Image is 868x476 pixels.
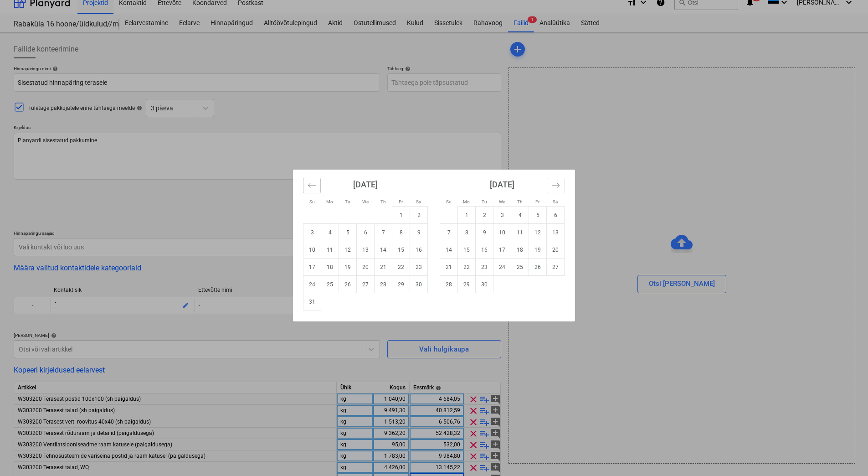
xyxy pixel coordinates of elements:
[529,224,547,241] td: Friday, September 12, 2025
[309,199,315,204] small: Su
[476,207,493,224] td: Tuesday, September 2, 2025
[339,259,357,276] td: Tuesday, August 19, 2025
[375,224,392,241] td: Thursday, August 7, 2025
[490,180,514,189] strong: [DATE]
[321,259,339,276] td: Monday, August 18, 2025
[547,259,565,276] td: Saturday, September 27, 2025
[493,207,511,224] td: Wednesday, September 3, 2025
[353,180,378,189] strong: [DATE]
[458,276,476,293] td: Monday, September 29, 2025
[410,224,428,241] td: Saturday, August 9, 2025
[511,241,529,259] td: Thursday, September 18, 2025
[293,170,575,321] div: Calendar
[410,276,428,293] td: Saturday, August 30, 2025
[357,259,375,276] td: Wednesday, August 20, 2025
[458,207,476,224] td: Monday, September 1, 2025
[380,199,386,204] small: Th
[547,241,565,259] td: Saturday, September 20, 2025
[463,199,470,204] small: Mo
[410,259,428,276] td: Saturday, August 23, 2025
[476,276,493,293] td: Tuesday, September 30, 2025
[446,199,452,204] small: Su
[303,276,321,293] td: Sunday, August 24, 2025
[410,207,428,224] td: Saturday, August 2, 2025
[303,293,321,310] td: Sunday, August 31, 2025
[547,224,565,241] td: Saturday, September 13, 2025
[357,224,375,241] td: Wednesday, August 6, 2025
[392,241,410,259] td: Friday, August 15, 2025
[440,259,458,276] td: Sunday, September 21, 2025
[339,276,357,293] td: Tuesday, August 26, 2025
[440,276,458,293] td: Sunday, September 28, 2025
[493,241,511,259] td: Wednesday, September 17, 2025
[529,241,547,259] td: Friday, September 19, 2025
[458,259,476,276] td: Monday, September 22, 2025
[482,199,487,204] small: Tu
[392,276,410,293] td: Friday, August 29, 2025
[511,207,529,224] td: Thursday, September 4, 2025
[493,259,511,276] td: Wednesday, September 24, 2025
[375,241,392,259] td: Thursday, August 14, 2025
[392,259,410,276] td: Friday, August 22, 2025
[303,241,321,259] td: Sunday, August 10, 2025
[303,178,321,193] button: Move backward to switch to the previous month.
[321,224,339,241] td: Monday, August 4, 2025
[458,241,476,259] td: Monday, September 15, 2025
[553,199,558,204] small: Sa
[303,224,321,241] td: Sunday, August 3, 2025
[321,241,339,259] td: Monday, August 11, 2025
[392,224,410,241] td: Friday, August 8, 2025
[476,241,493,259] td: Tuesday, September 16, 2025
[511,224,529,241] td: Thursday, September 11, 2025
[345,199,350,204] small: Tu
[303,259,321,276] td: Sunday, August 17, 2025
[547,178,565,193] button: Move forward to switch to the next month.
[476,259,493,276] td: Tuesday, September 23, 2025
[375,276,392,293] td: Thursday, August 28, 2025
[493,224,511,241] td: Wednesday, September 10, 2025
[357,276,375,293] td: Wednesday, August 27, 2025
[535,199,539,204] small: Fr
[392,207,410,224] td: Friday, August 1, 2025
[399,199,403,204] small: Fr
[458,224,476,241] td: Monday, September 8, 2025
[529,207,547,224] td: Friday, September 5, 2025
[375,259,392,276] td: Thursday, August 21, 2025
[339,241,357,259] td: Tuesday, August 12, 2025
[321,276,339,293] td: Monday, August 25, 2025
[547,207,565,224] td: Saturday, September 6, 2025
[499,199,505,204] small: We
[357,241,375,259] td: Wednesday, August 13, 2025
[440,224,458,241] td: Sunday, September 7, 2025
[517,199,523,204] small: Th
[440,241,458,259] td: Sunday, September 14, 2025
[511,259,529,276] td: Thursday, September 25, 2025
[410,241,428,259] td: Saturday, August 16, 2025
[476,224,493,241] td: Tuesday, September 9, 2025
[339,224,357,241] td: Tuesday, August 5, 2025
[822,432,868,476] iframe: Chat Widget
[362,199,369,204] small: We
[416,199,421,204] small: Sa
[529,259,547,276] td: Friday, September 26, 2025
[326,199,333,204] small: Mo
